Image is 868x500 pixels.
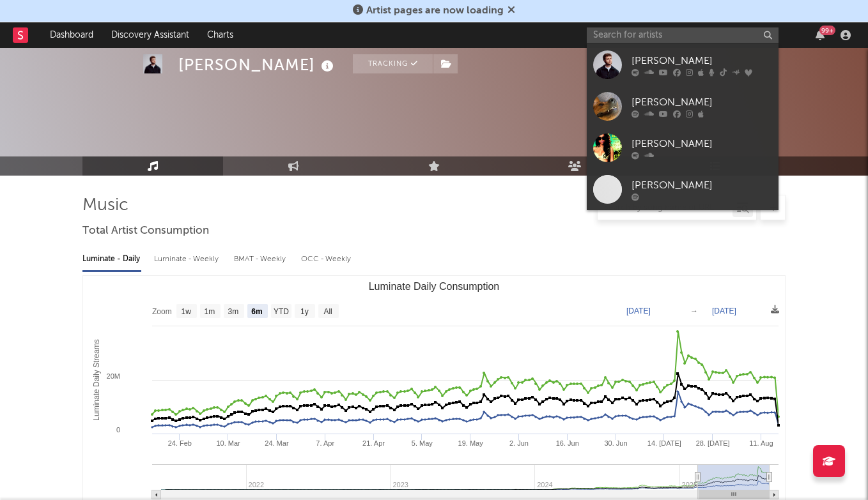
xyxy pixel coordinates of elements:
[632,53,772,68] div: [PERSON_NAME]
[316,439,334,447] text: 7. Apr
[587,169,779,210] a: [PERSON_NAME]
[265,439,289,447] text: 24. Mar
[712,307,736,315] text: [DATE]
[604,439,627,447] text: 30. Jun
[587,44,779,86] a: [PERSON_NAME]
[626,307,651,315] text: [DATE]
[508,6,515,16] span: Dismiss
[300,307,309,316] text: 1y
[647,439,681,447] text: 14. [DATE]
[182,307,192,316] text: 1w
[819,26,835,35] div: 99 +
[301,248,352,270] div: OCC - Weekly
[412,439,433,447] text: 5. May
[251,307,262,316] text: 6m
[205,307,215,316] text: 1m
[362,439,385,447] text: 21. Apr
[152,307,172,316] text: Zoom
[274,307,289,316] text: YTD
[234,248,288,270] div: BMAT - Weekly
[228,307,239,316] text: 3m
[102,22,198,48] a: Discovery Assistant
[696,439,730,447] text: 28. [DATE]
[816,30,825,40] button: 99+
[82,248,141,270] div: Luminate - Daily
[458,439,484,447] text: 19. May
[369,281,500,292] text: Luminate Daily Consumption
[168,439,192,447] text: 24. Feb
[178,54,337,75] div: [PERSON_NAME]
[632,178,772,193] div: [PERSON_NAME]
[366,6,504,16] span: Artist pages are now loading
[353,54,433,73] button: Tracking
[92,339,101,420] text: Luminate Daily Streams
[323,307,332,316] text: All
[216,439,240,447] text: 10. Mar
[198,22,242,48] a: Charts
[82,223,209,239] span: Total Artist Consumption
[556,439,579,447] text: 16. Jun
[690,307,698,315] text: →
[509,439,529,447] text: 2. Jun
[587,27,779,43] input: Search for artists
[154,248,221,270] div: Luminate - Weekly
[41,22,102,48] a: Dashboard
[632,136,772,151] div: [PERSON_NAME]
[587,127,779,169] a: [PERSON_NAME]
[116,426,120,434] text: 0
[632,95,772,110] div: [PERSON_NAME]
[749,439,773,447] text: 11. Aug
[587,86,779,127] a: [PERSON_NAME]
[107,372,120,380] text: 20M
